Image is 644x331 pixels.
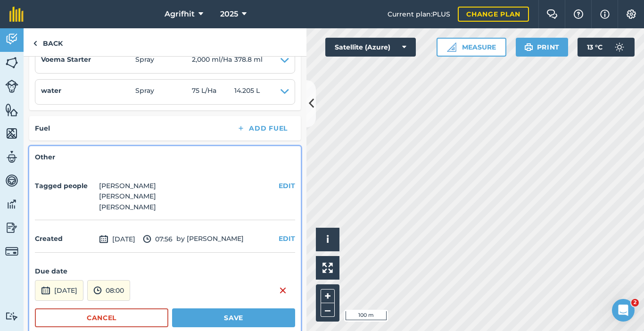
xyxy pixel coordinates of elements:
[192,85,234,99] span: 75 L / Ha
[99,202,156,212] li: [PERSON_NAME]
[229,122,295,135] button: Add Fuel
[143,233,151,245] img: svg+xml;base64,PD94bWwgdmVyc2lvbj0iMS4wIiBlbmNvZGluZz0idXRmLTgiPz4KPCEtLSBHZW5lcmF0b3I6IEFkb2JlIE...
[135,54,192,67] span: Spray
[234,54,263,67] span: 378.8 ml
[5,80,18,93] img: svg+xml;base64,PD94bWwgdmVyc2lvbj0iMS4wIiBlbmNvZGluZz0idXRmLTgiPz4KPCEtLSBHZW5lcmF0b3I6IEFkb2JlIE...
[35,308,168,327] button: Cancel
[35,123,50,133] h4: Fuel
[220,8,238,20] span: 2025
[573,9,584,19] img: A question mark icon
[35,226,295,253] div: by [PERSON_NAME]
[99,191,156,201] li: [PERSON_NAME]
[5,32,18,46] img: svg+xml;base64,PD94bWwgdmVyc2lvbj0iMS4wIiBlbmNvZGluZz0idXRmLTgiPz4KPCEtLSBHZW5lcmF0b3I6IEFkb2JlIE...
[279,285,287,296] img: svg+xml;base64,PHN2ZyB4bWxucz0iaHR0cDovL3d3dy53My5vcmcvMjAwMC9zdmciIHdpZHRoPSIxNiIgaGVpZ2h0PSIyNC...
[321,303,335,317] button: –
[5,312,18,321] img: svg+xml;base64,PD94bWwgdmVyc2lvbj0iMS4wIiBlbmNvZGluZz0idXRmLTgiPz4KPCEtLSBHZW5lcmF0b3I6IEFkb2JlIE...
[5,174,18,188] img: svg+xml;base64,PD94bWwgdmVyc2lvbj0iMS4wIiBlbmNvZGluZz0idXRmLTgiPz4KPCEtLSBHZW5lcmF0b3I6IEFkb2JlIE...
[9,7,24,22] img: fieldmargin Logo
[5,103,18,117] img: svg+xml;base64,PHN2ZyB4bWxucz0iaHR0cDovL3d3dy53My5vcmcvMjAwMC9zdmciIHdpZHRoPSI1NiIgaGVpZ2h0PSI2MC...
[41,85,289,99] summary: waterSpray75 L/Ha14.205 L
[316,228,339,251] button: i
[322,263,333,273] img: Four arrows, one pointing top left, one top right, one bottom right and the last bottom left
[546,9,558,19] img: Two speech bubbles overlapping with the left bubble in the forefront
[24,28,72,56] a: Back
[612,299,635,322] iframe: Intercom live chat
[326,233,329,245] span: i
[524,41,533,53] img: svg+xml;base64,PHN2ZyB4bWxucz0iaHR0cDovL3d3dy53My5vcmcvMjAwMC9zdmciIHdpZHRoPSIxOSIgaGVpZ2h0PSIyNC...
[5,150,18,164] img: svg+xml;base64,PD94bWwgdmVyc2lvbj0iMS4wIiBlbmNvZGluZz0idXRmLTgiPz4KPCEtLSBHZW5lcmF0b3I6IEFkb2JlIE...
[5,245,18,258] img: svg+xml;base64,PD94bWwgdmVyc2lvbj0iMS4wIiBlbmNvZGluZz0idXRmLTgiPz4KPCEtLSBHZW5lcmF0b3I6IEFkb2JlIE...
[99,181,156,191] li: [PERSON_NAME]
[610,38,629,57] img: svg+xml;base64,PD94bWwgdmVyc2lvbj0iMS4wIiBlbmNvZGluZz0idXRmLTgiPz4KPCEtLSBHZW5lcmF0b3I6IEFkb2JlIE...
[325,38,416,57] button: Satellite (Azure)
[172,308,295,327] button: Save
[87,280,130,301] button: 08:00
[631,299,639,306] span: 2
[192,54,234,67] span: 2,000 ml / Ha
[279,181,295,191] button: EDIT
[35,152,295,162] h4: Other
[41,54,135,65] h4: Voema Starter
[626,9,637,19] img: A cog icon
[35,280,83,301] button: [DATE]
[143,233,173,245] span: 07:56
[234,85,260,99] span: 14.205 L
[35,233,95,244] h4: Created
[35,181,95,191] h4: Tagged people
[35,266,295,276] h4: Due date
[458,7,529,22] a: Change plan
[93,285,102,296] img: svg+xml;base64,PD94bWwgdmVyc2lvbj0iMS4wIiBlbmNvZGluZz0idXRmLTgiPz4KPCEtLSBHZW5lcmF0b3I6IEFkb2JlIE...
[279,233,295,244] button: EDIT
[135,85,192,99] span: Spray
[447,42,456,52] img: Ruler icon
[388,9,450,19] span: Current plan : PLUS
[321,289,335,303] button: +
[41,54,289,67] summary: Voema StarterSpray2,000 ml/Ha378.8 ml
[437,38,506,57] button: Measure
[99,233,108,245] img: svg+xml;base64,PD94bWwgdmVyc2lvbj0iMS4wIiBlbmNvZGluZz0idXRmLTgiPz4KPCEtLSBHZW5lcmF0b3I6IEFkb2JlIE...
[165,8,195,20] span: Agrifhit
[5,221,18,235] img: svg+xml;base64,PD94bWwgdmVyc2lvbj0iMS4wIiBlbmNvZGluZz0idXRmLTgiPz4KPCEtLSBHZW5lcmF0b3I6IEFkb2JlIE...
[5,56,18,70] img: svg+xml;base64,PHN2ZyB4bWxucz0iaHR0cDovL3d3dy53My5vcmcvMjAwMC9zdmciIHdpZHRoPSI1NiIgaGVpZ2h0PSI2MC...
[41,285,50,296] img: svg+xml;base64,PD94bWwgdmVyc2lvbj0iMS4wIiBlbmNvZGluZz0idXRmLTgiPz4KPCEtLSBHZW5lcmF0b3I6IEFkb2JlIE...
[99,233,135,245] span: [DATE]
[578,38,635,57] button: 13 °C
[516,38,569,57] button: Print
[5,126,18,141] img: svg+xml;base64,PHN2ZyB4bWxucz0iaHR0cDovL3d3dy53My5vcmcvMjAwMC9zdmciIHdpZHRoPSI1NiIgaGVpZ2h0PSI2MC...
[33,38,37,49] img: svg+xml;base64,PHN2ZyB4bWxucz0iaHR0cDovL3d3dy53My5vcmcvMjAwMC9zdmciIHdpZHRoPSI5IiBoZWlnaHQ9IjI0Ii...
[587,38,603,57] span: 13 ° C
[600,8,610,20] img: svg+xml;base64,PHN2ZyB4bWxucz0iaHR0cDovL3d3dy53My5vcmcvMjAwMC9zdmciIHdpZHRoPSIxNyIgaGVpZ2h0PSIxNy...
[5,197,18,211] img: svg+xml;base64,PD94bWwgdmVyc2lvbj0iMS4wIiBlbmNvZGluZz0idXRmLTgiPz4KPCEtLSBHZW5lcmF0b3I6IEFkb2JlIE...
[41,85,135,96] h4: water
